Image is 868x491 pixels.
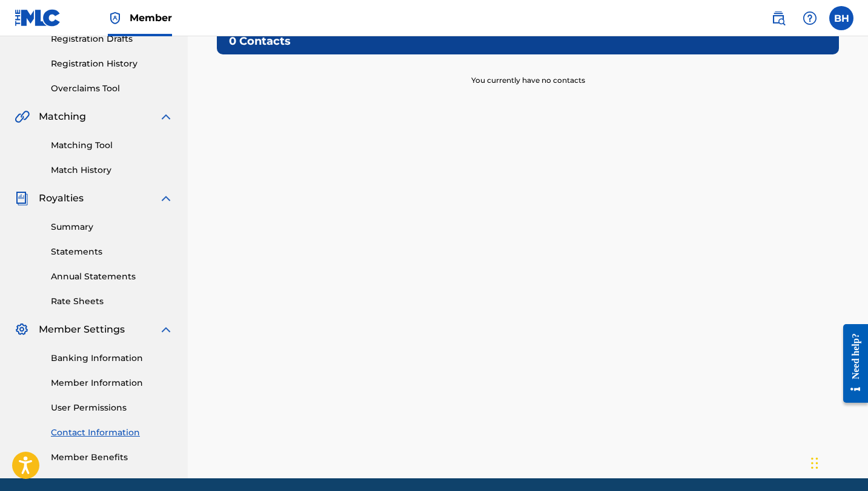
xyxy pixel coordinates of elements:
img: expand [159,191,173,206]
div: Drag [811,445,818,481]
span: Member [130,11,172,25]
span: Matching [39,109,86,124]
a: Matching Tool [51,139,173,152]
a: Registration History [51,57,173,70]
a: Member Benefits [51,451,173,464]
span: Member Settings [39,322,125,337]
a: Registration Drafts [51,33,173,45]
a: Summary [51,221,173,233]
img: Top Rightsholder [108,11,122,25]
img: expand [159,109,173,124]
a: Match History [51,164,173,177]
iframe: Resource Center [834,314,868,412]
a: Overclaims Tool [51,82,173,95]
img: MLC Logo [15,9,61,27]
div: User Menu [829,6,853,30]
img: Matching [15,109,30,124]
img: search [771,11,786,25]
iframe: Chat Widget [807,433,868,491]
img: expand [159,322,173,337]
a: User Permissions [51,402,173,414]
a: Rate Sheets [51,295,173,308]
a: Contact Information [51,426,173,439]
a: Statements [51,245,173,258]
a: Member Information [51,377,173,389]
img: Member Settings [15,322,29,337]
img: Royalties [15,191,29,206]
p: You currently have no contacts [471,60,585,86]
a: Banking Information [51,352,173,365]
a: Public Search [766,6,790,30]
h5: 0 Contacts [217,28,839,54]
span: Royalties [39,191,84,206]
div: Help [798,6,822,30]
img: help [803,11,817,25]
a: Annual Statements [51,270,173,283]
